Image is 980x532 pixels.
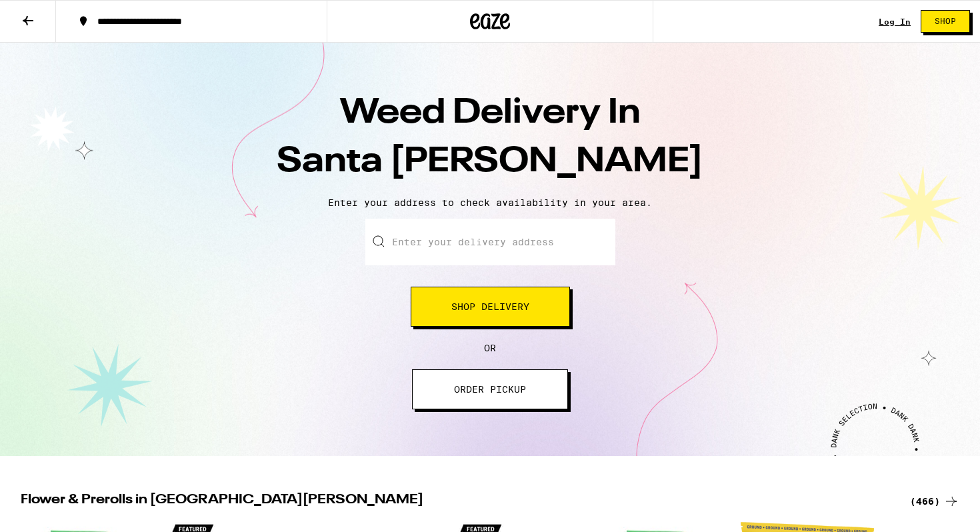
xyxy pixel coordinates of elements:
span: OR [484,343,496,353]
input: Enter your delivery address [365,219,615,265]
span: Shop [935,17,956,25]
button: Shop Delivery [411,287,570,327]
a: (466) [910,493,959,509]
p: Enter your address to check availability in your area. [13,197,967,208]
button: Shop [921,10,970,33]
span: Santa [PERSON_NAME] [277,145,703,179]
a: Log In [879,17,911,26]
span: Shop Delivery [451,302,529,311]
a: Shop [911,10,980,33]
button: ORDER PICKUP [412,369,568,409]
span: ORDER PICKUP [454,385,526,394]
h2: Flower & Prerolls in [GEOGRAPHIC_DATA][PERSON_NAME] [21,493,894,509]
h1: Weed Delivery In [257,89,723,187]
